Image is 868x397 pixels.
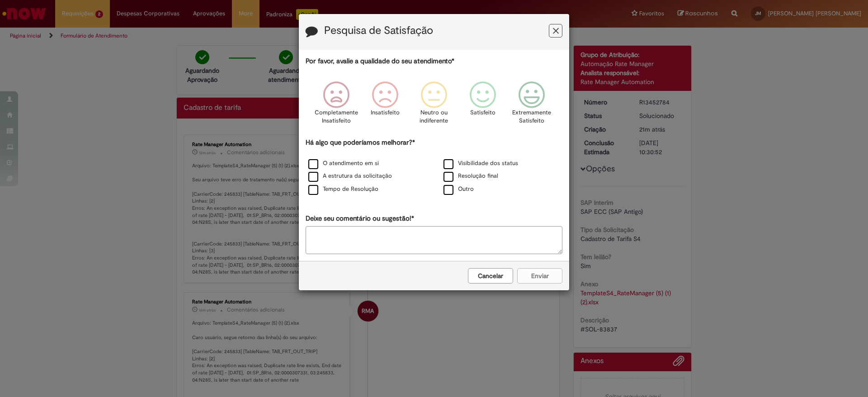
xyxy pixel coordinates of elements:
[443,159,518,168] label: Visibilidade dos status
[443,185,474,194] label: Outro
[443,172,498,180] label: Resolução final
[324,25,433,37] label: Pesquisa de Satisfação
[468,268,513,284] button: Cancelar
[306,138,562,196] div: Há algo que poderíamos melhorar?*
[411,75,457,137] div: Neutro ou indiferente
[308,185,378,194] label: Tempo de Resolução
[313,75,359,137] div: Completamente Insatisfeito
[418,109,450,125] p: Neutro ou indiferente
[512,109,551,125] p: Extremamente Satisfeito
[470,109,495,117] p: Satisfeito
[371,109,400,117] p: Insatisfeito
[362,75,408,137] div: Insatisfeito
[308,159,379,168] label: O atendimento em si
[509,75,555,137] div: Extremamente Satisfeito
[308,172,392,180] label: A estrutura da solicitação
[306,57,454,66] label: Por favor, avalie a qualidade do seu atendimento*
[306,214,414,223] label: Deixe seu comentário ou sugestão!*
[315,109,358,125] p: Completamente Insatisfeito
[460,75,506,137] div: Satisfeito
